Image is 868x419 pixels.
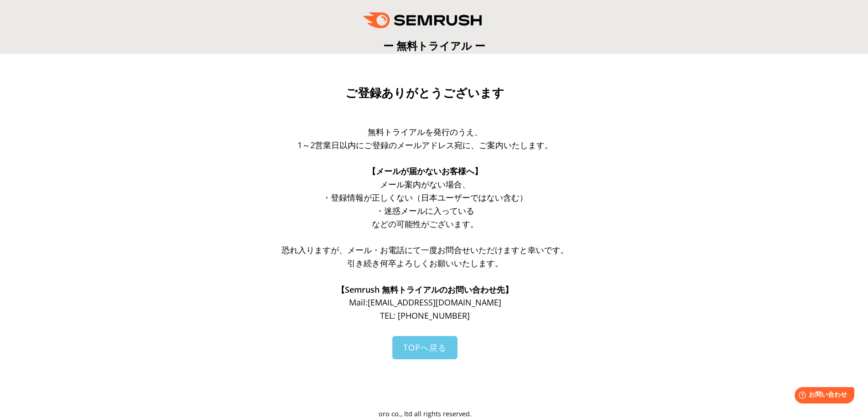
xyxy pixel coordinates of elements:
[392,336,457,359] a: TOPへ戻る
[403,342,447,353] span: TOPへ戻る
[372,218,478,229] span: などの可能性がございます。
[376,205,474,216] span: ・迷惑メールに入っている
[787,383,858,409] iframe: Help widget launcher
[383,38,485,53] span: ー 無料トライアル ー
[380,179,470,190] span: メール案内がない場合、
[345,86,504,100] span: ご登録ありがとうございます
[380,310,470,321] span: TEL: [PHONE_NUMBER]
[298,140,553,150] span: 1～2営業日以内にご登録のメールアドレス宛に、ご案内いたします。
[337,284,513,295] span: 【Semrush 無料トライアルのお問い合わせ先】
[282,244,569,255] span: 恐れ入りますが、メール・お電話にて一度お問合せいただけますと幸いです。
[349,297,501,308] span: Mail: [EMAIL_ADDRESS][DOMAIN_NAME]
[379,409,472,418] span: oro co., ltd all rights reserved.
[347,258,503,269] span: 引き続き何卒よろしくお願いいたします。
[368,126,483,137] span: 無料トライアルを発行のうえ、
[368,166,483,176] span: 【メールが届かないお客様へ】
[323,192,528,203] span: ・登録情報が正しくない（日本ユーザーではない含む）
